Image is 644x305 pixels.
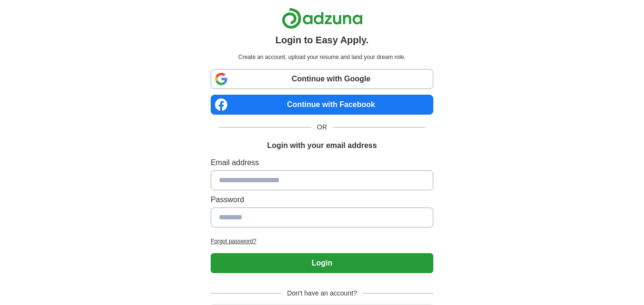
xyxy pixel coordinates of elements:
[211,157,433,168] label: Email address
[282,8,363,29] img: Adzuna logo
[311,122,333,132] span: OR
[211,69,433,89] a: Continue with Google
[267,140,377,151] h1: Login with your email address
[211,237,433,246] a: Forgot password?
[211,253,433,273] button: Login
[281,288,363,298] span: Don't have an account?
[211,95,433,115] a: Continue with Facebook
[211,194,433,206] label: Password
[276,33,369,47] h1: Login to Easy Apply.
[213,53,431,61] p: Create an account, upload your resume and land your dream role.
